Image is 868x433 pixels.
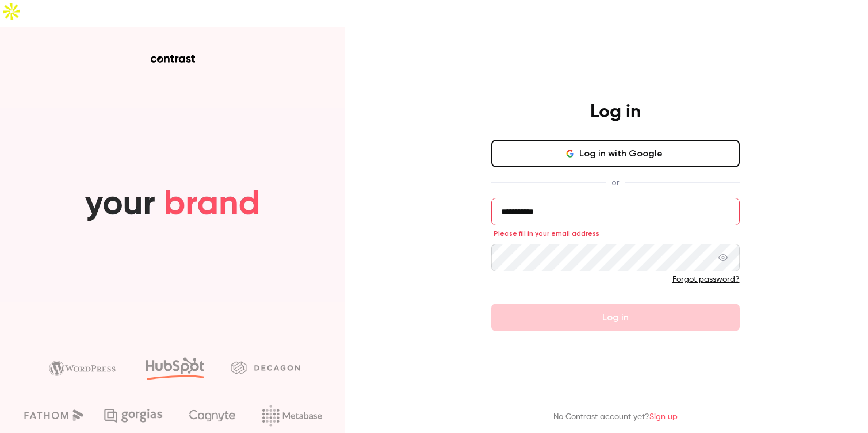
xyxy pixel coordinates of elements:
[649,413,678,421] a: Sign up
[231,361,300,374] img: decagon
[553,411,678,423] p: No Contrast account yet?
[672,275,740,283] a: Forgot password?
[590,101,641,124] h4: Log in
[491,140,740,167] button: Log in with Google
[606,177,625,189] span: or
[494,229,599,238] span: Please fill in your email address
